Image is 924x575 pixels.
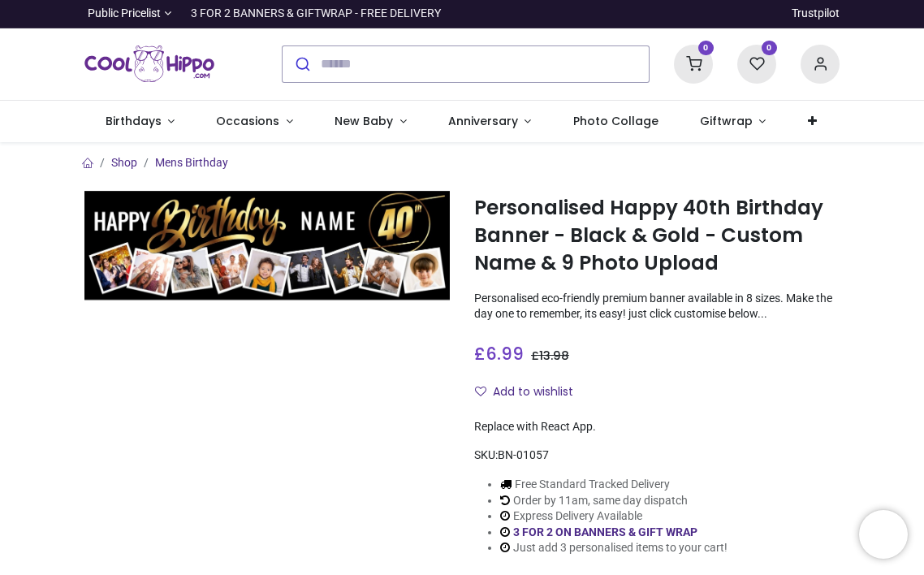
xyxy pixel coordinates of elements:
a: 3 FOR 2 ON BANNERS & GIFT WRAP [513,525,697,538]
li: Just add 3 personalised items to your cart! [500,540,728,556]
span: Occasions [216,113,279,129]
a: Shop [111,156,137,169]
span: BN-01057 [498,448,549,461]
a: Mens Birthday [155,156,228,169]
h1: Personalised Happy 40th Birthday Banner - Black & Gold - Custom Name & 9 Photo Upload [474,194,840,278]
a: Occasions [196,101,314,143]
a: Birthdays [84,101,196,143]
span: Anniversary [448,113,518,129]
img: Cool Hippo [84,41,214,87]
li: Order by 11am, same day dispatch [500,493,728,509]
div: 3 FOR 2 BANNERS & GIFTWRAP - FREE DELIVERY [191,6,441,22]
li: Express Delivery Available [500,508,728,525]
a: Giftwrap [679,101,787,143]
sup: 0 [762,41,777,56]
div: Replace with React App. [474,419,840,435]
span: 6.99 [486,342,524,365]
a: Public Pricelist [84,6,171,22]
button: Submit [283,46,321,82]
div: SKU: [474,447,840,464]
a: 0 [737,56,776,69]
sup: 0 [698,41,714,56]
span: £ [474,342,524,365]
img: Personalised Happy 40th Birthday Banner - Black & Gold - Custom Name & 9 Photo Upload [84,191,450,300]
span: New Baby [335,113,393,129]
li: Free Standard Tracked Delivery [500,477,728,493]
a: Anniversary [427,101,552,143]
a: New Baby [314,101,428,143]
span: £ [531,348,569,364]
iframe: Brevo live chat [859,510,908,559]
a: Logo of Cool Hippo [84,41,214,87]
a: Trustpilot [792,6,840,22]
p: Personalised eco-friendly premium banner available in 8 sizes. Make the day one to remember, its ... [474,291,840,322]
span: 13.98 [539,348,569,364]
span: Giftwrap [700,113,753,129]
button: Add to wishlistAdd to wishlist [474,378,587,406]
a: 0 [674,56,713,69]
i: Add to wishlist [475,386,486,397]
span: Photo Collage [573,113,658,129]
span: Birthdays [106,113,162,129]
span: Public Pricelist [88,6,161,22]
